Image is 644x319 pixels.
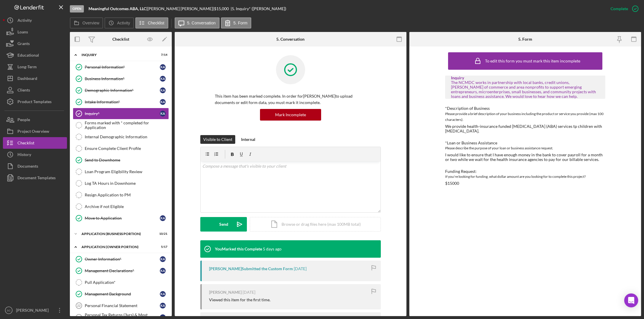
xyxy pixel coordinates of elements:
[233,21,247,25] label: 5. Form
[73,178,169,189] a: Log TA Hours in Downhome
[85,181,169,186] div: Log TA Hours in Downhome
[77,304,81,307] tspan: 22
[3,172,67,184] button: Document Templates
[209,290,242,295] div: [PERSON_NAME]
[17,96,52,109] div: Product Templates
[73,96,169,108] a: Intake Information*KA
[17,38,30,51] div: Grants
[73,277,169,288] a: Pull Application*
[238,135,258,144] button: Internal
[3,149,67,160] button: History
[17,26,28,39] div: Loans
[82,53,153,57] div: INQUIRY
[73,212,169,224] a: Move to ApplicationKA
[7,309,10,312] text: SC
[3,84,67,96] button: Clients
[147,6,214,11] div: [PERSON_NAME] [PERSON_NAME] |
[175,17,220,28] button: 5. Conversation
[73,108,169,119] a: Inquiry*KA
[203,135,232,144] div: Visible to Client
[3,304,67,316] button: SC[PERSON_NAME]
[73,253,169,265] a: Owner Information*KA
[89,6,146,11] b: Meaningful Outcomes ABA, LLC
[17,137,34,150] div: Checklist
[17,49,39,62] div: Educational
[70,17,103,28] button: Overview
[605,3,641,15] button: Complete
[73,166,169,178] a: Loan Program Eligibility Review
[17,84,30,97] div: Clients
[17,126,49,139] div: Project Overview
[82,245,153,249] div: APPLICATION (OWNER PORTION)
[82,21,99,25] label: Overview
[135,17,168,28] button: Checklist
[17,114,30,127] div: People
[3,38,67,49] button: Grants
[73,300,169,311] a: 22Personal Financial StatementKA
[215,93,366,106] p: This item has been marked complete. In order for [PERSON_NAME] to upload documents or edit form d...
[445,169,605,174] div: Funding Request:
[17,149,31,162] div: History
[209,266,293,271] div: [PERSON_NAME] Submitted the Custom Form
[3,49,67,61] button: Educational
[3,160,67,172] a: Documents
[73,73,169,85] a: Business Information*KA
[231,6,286,11] div: | 5. Inquiry* ([PERSON_NAME])
[3,26,67,38] button: Loans
[17,172,56,185] div: Document Templates
[160,268,166,274] div: K A
[3,73,67,84] button: Dashboard
[445,153,605,162] div: I would like to ensure that I have enough money in the bank to cover payroll for a month or two w...
[157,53,167,57] div: 7 / 14
[3,96,67,107] button: Product Templates
[221,17,251,28] button: 5. Form
[3,126,67,137] a: Project Overview
[85,292,160,296] div: Management Background
[3,114,67,126] button: People
[243,290,255,295] time: 2025-08-27 16:39
[160,303,166,309] div: K A
[160,99,166,105] div: K A
[73,201,169,212] a: Archive if not Eligible
[3,15,67,26] button: Activity
[77,316,81,319] tspan: 23
[219,217,228,232] div: Send
[276,37,305,42] div: 5. Conversation
[200,217,247,232] button: Send
[85,216,160,221] div: Move to Application
[445,181,459,186] div: $15000
[160,64,166,70] div: K A
[82,232,153,236] div: APPLICATION (BUSINESS PORTION)
[160,256,166,262] div: K A
[85,76,160,81] div: Business Information*
[485,59,580,63] div: To edit this form you must mark this item incomplete
[17,15,32,28] div: Activity
[85,88,160,93] div: Demographic Information*
[17,61,37,74] div: Long-Term
[73,154,169,166] a: Send to Downhome
[445,145,605,151] div: Please describe the purpose of your loan or business assistance request.
[160,111,166,117] div: K A
[117,21,130,25] label: Activity
[209,298,270,302] div: Viewed this item for the first time.
[624,293,638,307] div: Open Intercom Messenger
[241,135,255,144] div: Internal
[85,65,160,69] div: Personal Information*
[73,288,169,300] a: Management BackgroundKA
[89,6,147,11] div: |
[85,100,160,104] div: Intake Information*
[73,265,169,277] a: Management Declarations*KA
[187,21,216,25] label: 5. Conversation
[445,141,605,145] div: *Loan or Business Assistance
[160,87,166,93] div: K A
[3,137,67,149] button: Checklist
[73,143,169,154] a: Ensure Complete Client Profile
[73,131,169,143] a: Internal Demographic Information
[112,37,129,42] div: Checklist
